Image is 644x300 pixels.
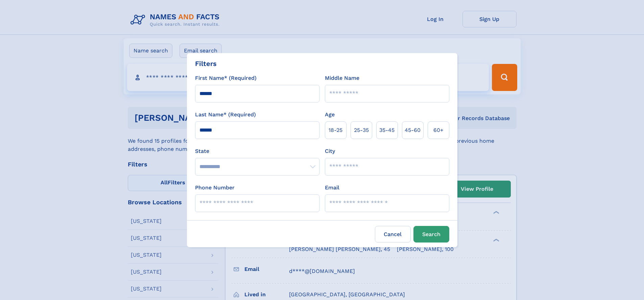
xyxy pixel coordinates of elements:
[413,226,449,243] button: Search
[405,126,421,134] span: 45‑60
[325,74,359,82] label: Middle Name
[195,111,256,119] label: Last Name* (Required)
[354,126,369,134] span: 25‑35
[433,126,444,134] span: 60+
[325,111,335,119] label: Age
[195,147,319,155] label: State
[195,59,217,69] div: Filters
[329,126,342,134] span: 18‑25
[375,226,411,243] label: Cancel
[325,147,335,155] label: City
[325,184,339,192] label: Email
[379,126,395,134] span: 35‑45
[195,74,257,82] label: First Name* (Required)
[195,184,235,192] label: Phone Number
